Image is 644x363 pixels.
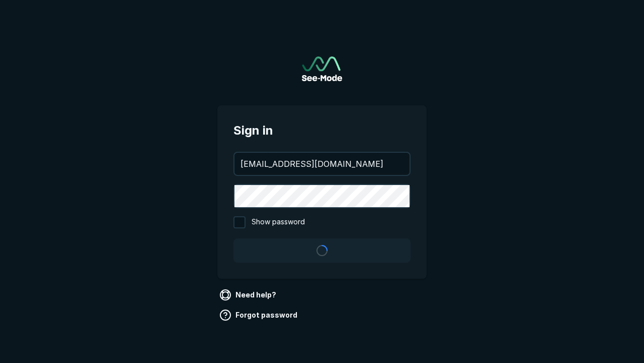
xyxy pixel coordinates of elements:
img: See-Mode Logo [302,56,342,81]
input: your@email.com [234,153,410,175]
a: Go to sign in [302,56,342,81]
a: Forgot password [217,307,301,323]
span: Sign in [233,122,411,140]
span: Show password [252,216,305,228]
a: Need help? [217,287,280,303]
